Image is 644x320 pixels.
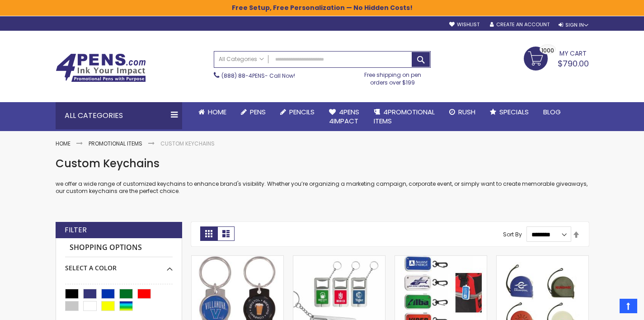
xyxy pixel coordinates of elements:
a: Pens [234,102,273,122]
strong: Shopping Options [65,238,173,258]
span: $790.00 [558,58,589,69]
a: Custom Bottle Opener With LED Flashlight Keychain [293,255,385,263]
a: Create an Account [490,21,550,28]
strong: Custom Keychains [160,140,215,147]
a: Reflector Clip-On Flashing LED Safety Light [395,255,487,263]
span: 4Pens 4impact [329,107,359,126]
span: Home [208,107,226,117]
a: Home [191,102,234,122]
a: Rush [442,102,483,122]
label: Sort By [503,231,522,238]
span: - Call Now! [221,72,295,80]
span: 4PROMOTIONAL ITEMS [374,107,435,126]
strong: Filter [65,225,87,235]
span: Blog [543,107,561,117]
a: Specials [483,102,536,122]
a: Home [56,140,71,147]
a: All Categories [214,52,268,66]
a: Imprinted Tape Measure (6 ft) [497,255,588,263]
a: Customized Bottle Opener Key Chain [192,255,283,263]
h1: Custom Keychains [56,156,589,171]
span: All Categories [219,56,264,63]
span: Rush [458,107,475,117]
div: Free shipping on pen orders over $199 [355,68,431,86]
a: Promotional Items [89,140,142,147]
a: (888) 88-4PENS [221,72,265,80]
span: Pens [250,107,266,117]
a: Blog [536,102,568,122]
div: Sign In [559,22,588,28]
p: we offer a wide range of customized keychains to enhance brand's visibility. Whether you’re organ... [56,180,589,195]
span: Pencils [289,107,315,117]
span: 1000 [541,46,554,55]
a: Pencils [273,102,322,122]
a: $790.00 1000 [524,47,589,69]
span: Specials [499,107,529,117]
div: All Categories [56,102,182,129]
img: 4Pens Custom Pens and Promotional Products [56,53,146,82]
div: Select A Color [65,257,173,273]
a: Wishlist [449,21,479,28]
a: 4PROMOTIONALITEMS [367,102,442,132]
a: 4Pens4impact [322,102,367,132]
a: Top [620,299,637,313]
strong: Grid [200,226,217,241]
